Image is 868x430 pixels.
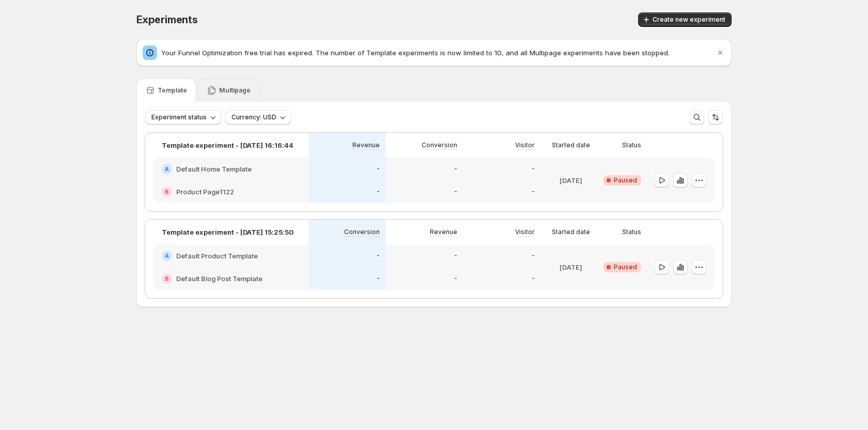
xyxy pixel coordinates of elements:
[176,164,252,174] h2: Default Home Template
[422,141,457,149] p: Conversion
[560,175,582,186] p: [DATE]
[515,228,535,236] p: Visitor
[377,165,380,173] p: -
[219,86,251,95] p: Multipage
[165,253,169,259] h2: A
[560,262,582,272] p: [DATE]
[454,252,457,260] p: -
[162,227,293,237] p: Template experiment - [DATE] 15:25:50
[614,176,637,185] span: Paused
[532,274,535,283] p: -
[532,165,535,173] p: -
[377,188,380,196] p: -
[162,140,293,150] p: Template experiment - [DATE] 16:16:44
[377,252,380,260] p: -
[454,274,457,283] p: -
[225,110,291,125] button: Currency: USD
[231,113,276,121] span: Currency: USD
[176,273,262,284] h2: Default Blog Post Template
[532,252,535,260] p: -
[136,13,198,26] span: Experiments
[552,228,590,236] p: Started date
[344,228,380,236] p: Conversion
[713,45,727,60] button: Dismiss notification
[515,141,535,149] p: Visitor
[158,86,187,95] p: Template
[532,188,535,196] p: -
[165,166,169,172] h2: A
[622,141,641,149] p: Status
[653,16,725,24] span: Create new experiment
[165,189,169,195] h2: B
[151,113,207,121] span: Experiment status
[161,48,715,58] p: Your Funnel Optimization free trial has expired. The number of Template experiments is now limite...
[454,165,457,173] p: -
[377,274,380,283] p: -
[352,141,380,149] p: Revenue
[638,12,732,27] button: Create new experiment
[430,228,457,236] p: Revenue
[552,141,590,149] p: Started date
[165,275,169,282] h2: B
[614,263,637,271] span: Paused
[176,187,234,197] h2: Product Page1122
[708,110,723,125] button: Sort the results
[176,251,258,261] h2: Default Product Template
[622,228,641,236] p: Status
[145,110,221,125] button: Experiment status
[454,188,457,196] p: -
